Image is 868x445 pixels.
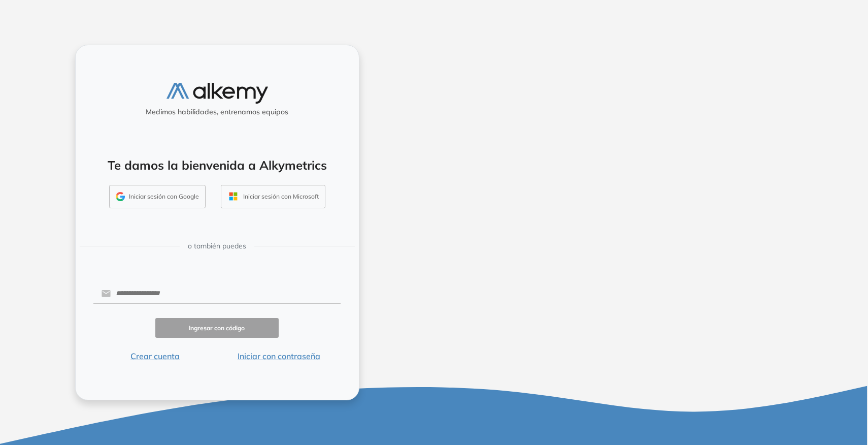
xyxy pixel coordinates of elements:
iframe: Chat Widget [685,327,868,445]
button: Crear cuenta [93,350,217,362]
h5: Medimos habilidades, entrenamos equipos [80,108,355,116]
button: Iniciar con contraseña [217,350,341,362]
div: Widget de chat [685,327,868,445]
img: OUTLOOK_ICON [227,190,239,202]
button: Iniciar sesión con Microsoft [221,185,325,208]
img: logo-alkemy [166,83,268,104]
span: o también puedes [188,241,246,251]
img: GMAIL_ICON [116,192,125,201]
button: Iniciar sesión con Google [109,185,206,208]
button: Ingresar con código [155,318,279,338]
h4: Te damos la bienvenida a Alkymetrics [89,158,346,173]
